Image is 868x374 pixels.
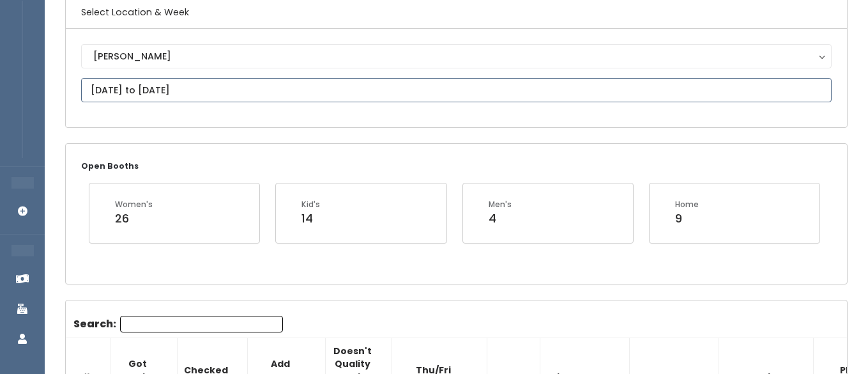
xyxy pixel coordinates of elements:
button: [PERSON_NAME] [81,44,832,68]
input: August 30 - September 5, 2025 [81,78,832,102]
div: [PERSON_NAME] [93,49,819,63]
small: Open Booths [81,160,139,171]
div: Women's [115,199,153,210]
div: 26 [115,210,153,227]
div: Men's [489,199,512,210]
div: 4 [489,210,512,227]
div: 9 [675,210,699,227]
label: Search: [73,316,283,332]
div: Kid's [301,199,320,210]
div: Home [675,199,699,210]
input: Search: [120,316,283,332]
div: 14 [301,210,320,227]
